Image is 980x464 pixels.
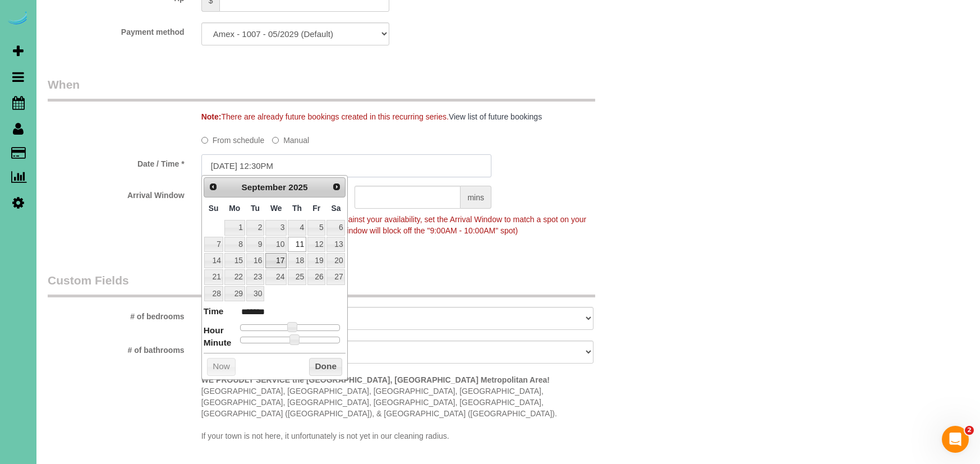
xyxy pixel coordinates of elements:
span: 2025 [288,182,307,192]
span: September [242,182,287,192]
a: 12 [307,237,325,252]
label: Manual [272,131,309,146]
div: There are already future bookings created in this recurring series. [193,111,654,122]
dt: Hour [204,324,224,338]
legend: Custom Fields [48,272,595,297]
a: 20 [326,253,345,268]
a: 21 [204,269,223,284]
span: Tuesday [251,204,260,213]
a: 23 [246,269,264,284]
input: MM/DD/YYYY HH:MM [201,154,491,177]
a: 9 [246,237,264,252]
a: 2 [246,220,264,235]
span: Monday [229,204,240,213]
a: 4 [288,220,306,235]
a: 6 [326,220,345,235]
a: 16 [246,253,264,268]
a: 14 [204,253,223,268]
a: 27 [326,269,345,284]
span: Next [332,182,341,191]
iframe: Intercom live chat [942,426,969,453]
a: 24 [265,269,287,284]
a: Next [329,179,344,195]
a: 29 [224,286,245,301]
dt: Minute [204,337,232,351]
label: Payment method [39,22,193,38]
label: Arrival Window [39,186,193,201]
span: To make this booking count against your availability, set the Arrival Window to match a spot on y... [201,215,587,235]
button: Now [207,358,236,376]
span: Prev [209,182,218,191]
a: 28 [204,286,223,301]
label: # of bathrooms [39,341,193,356]
span: Saturday [331,204,341,213]
span: Wednesday [270,204,282,213]
legend: When [48,76,595,102]
label: # of bedrooms [39,307,193,322]
a: 30 [246,286,264,301]
strong: WE PROUDLY SERVICE the [GEOGRAPHIC_DATA], [GEOGRAPHIC_DATA] Metropolitan Area! [201,375,550,384]
a: 25 [288,269,306,284]
dt: Time [204,305,224,319]
a: 7 [204,237,223,252]
input: From schedule [201,137,208,144]
p: [GEOGRAPHIC_DATA], [GEOGRAPHIC_DATA], [GEOGRAPHIC_DATA], [GEOGRAPHIC_DATA], [GEOGRAPHIC_DATA], [G... [201,374,594,442]
a: 8 [224,237,245,252]
a: 1 [224,220,245,235]
button: Done [309,358,342,376]
a: 11 [288,237,306,252]
a: 19 [307,253,325,268]
a: 26 [307,269,325,284]
a: Prev [205,179,221,195]
span: Friday [312,204,320,213]
a: 15 [224,253,245,268]
label: Date / Time * [39,154,193,169]
img: Automaid Logo [7,11,29,27]
span: 2 [965,426,974,435]
a: View list of future bookings [449,112,542,121]
label: From schedule [201,131,265,146]
a: 22 [224,269,245,284]
a: 3 [265,220,287,235]
span: Thursday [292,204,302,213]
span: mins [461,186,491,209]
a: 10 [265,237,287,252]
a: 5 [307,220,325,235]
a: 13 [326,237,345,252]
a: 17 [265,253,287,268]
a: 18 [288,253,306,268]
input: Manual [272,137,279,144]
strong: Note: [201,112,222,121]
span: Sunday [209,204,219,213]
